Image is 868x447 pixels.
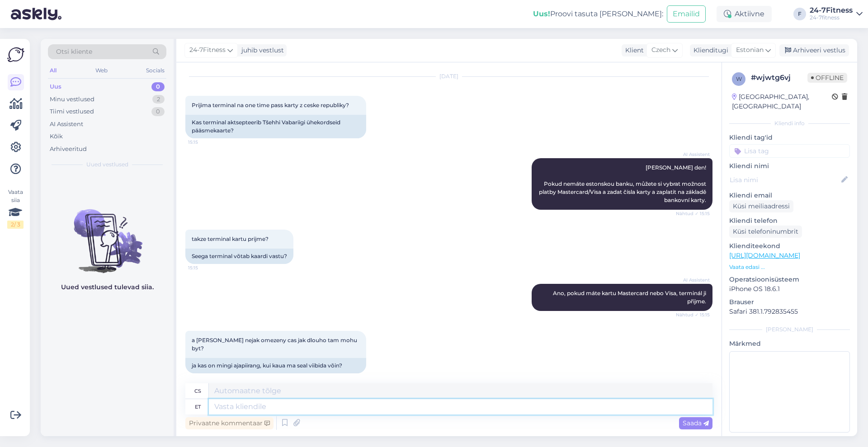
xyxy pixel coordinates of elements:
div: Kõik [50,132,63,141]
div: Klienditugi [690,46,728,55]
span: Uued vestlused [86,160,128,169]
div: 24-7fitness [810,14,853,21]
img: No chats [41,193,174,274]
button: Emailid [667,5,706,23]
div: # wjwtg6vj [751,72,807,83]
div: Kliendi info [729,119,850,127]
span: takze terminal kartu prijme? [192,235,269,242]
div: AI Assistent [50,120,83,129]
span: 15:16 [188,374,222,381]
div: ja kas on mingi ajapiirang, kui kaua ma seal viibida võin? [185,358,366,373]
div: 0 [151,107,165,116]
p: Kliendi nimi [729,161,850,171]
p: Operatsioonisüsteem [729,275,850,284]
div: 24-7Fitness [810,7,853,14]
span: Offline [807,73,847,83]
input: Lisa nimi [730,175,840,185]
div: Minu vestlused [50,95,94,104]
div: Seega terminal võtab kaardi vastu? [185,249,293,264]
div: cs [194,383,201,399]
div: 2 [152,95,165,104]
span: Czech [651,45,670,55]
div: Küsi telefoninumbrit [729,226,802,238]
p: Brauser [729,297,850,307]
span: Estonian [736,45,764,55]
p: Vaata edasi ... [729,263,850,271]
div: Privaatne kommentaar [185,417,274,429]
p: Kliendi telefon [729,216,850,226]
div: Klient [622,46,644,55]
div: Socials [144,65,166,76]
span: Saada [683,419,709,427]
span: [PERSON_NAME] den! Pokud nemáte estonskou banku, můžete si vybrat možnost platby Mastercard/Visa ... [539,164,708,203]
span: w [736,75,742,82]
div: F [793,8,806,20]
span: 15:15 [188,264,222,271]
input: Lisa tag [729,144,850,158]
p: Märkmed [729,339,850,348]
p: Kliendi email [729,191,850,200]
div: Vaata siia [7,188,24,229]
div: juhib vestlust [238,46,284,55]
span: Ano, pokud máte kartu Mastercard nebo Visa, terminál ji přijme. [553,290,708,305]
div: et [195,399,201,414]
p: Uued vestlused tulevad siia. [61,282,154,292]
div: Kas terminal aktsepteerib Tšehhi Vabariigi ühekordseid pääsmekaarte? [185,115,366,138]
span: AI Assistent [676,277,710,283]
div: Arhiveeri vestlus [779,44,849,56]
div: Proovi tasuta [PERSON_NAME]: [533,9,663,19]
span: Otsi kliente [56,47,92,56]
div: [GEOGRAPHIC_DATA], [GEOGRAPHIC_DATA] [732,92,832,111]
div: Tiimi vestlused [50,107,94,116]
span: a [PERSON_NAME] nejak omezeny cas jak dlouho tam mohu byt? [192,337,359,352]
a: 24-7Fitness24-7fitness [810,7,863,21]
p: Kliendi tag'id [729,133,850,142]
div: 0 [151,82,165,91]
div: Web [94,65,109,76]
div: Aktiivne [717,6,772,22]
div: Arhiveeritud [50,145,87,154]
p: Klienditeekond [729,241,850,251]
div: Küsi meiliaadressi [729,200,793,212]
div: [DATE] [185,72,712,80]
div: 2 / 3 [7,221,24,229]
p: Safari 381.1.792835455 [729,307,850,316]
div: All [48,65,58,76]
span: Nähtud ✓ 15:15 [676,210,710,217]
span: Prijima terminal na one time pass karty z ceske republiky? [192,102,349,108]
img: Askly Logo [7,46,24,63]
span: 24-7Fitness [189,45,226,55]
div: [PERSON_NAME] [729,325,850,334]
a: [URL][DOMAIN_NAME] [729,251,800,259]
span: Nähtud ✓ 15:15 [676,311,710,318]
span: AI Assistent [676,151,710,158]
b: Uus! [533,9,550,18]
p: iPhone OS 18.6.1 [729,284,850,294]
div: Uus [50,82,61,91]
span: 15:15 [188,139,222,146]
